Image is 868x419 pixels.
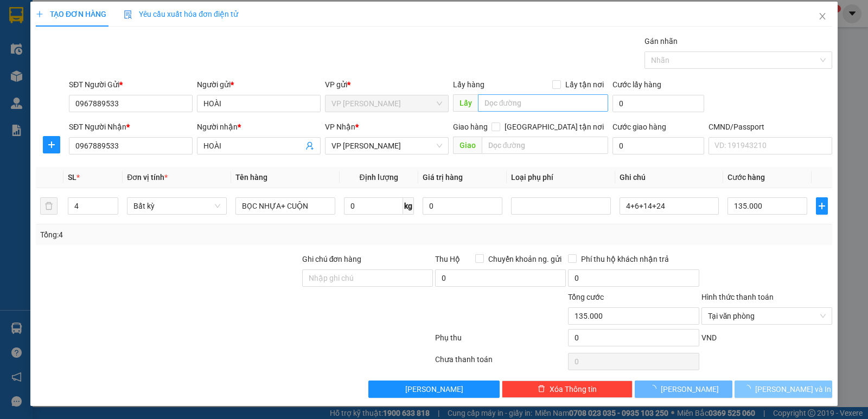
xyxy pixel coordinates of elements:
div: SĐT Người Gửi [69,79,193,91]
th: Ghi chú [615,167,724,188]
th: Loại phụ phí [507,167,615,188]
span: [PERSON_NAME] [405,383,463,395]
span: Đơn vị tính [127,173,168,182]
span: Cước hàng [727,173,765,182]
span: Thu Hộ [435,255,460,263]
span: Xóa Thông tin [550,383,597,395]
span: user-add [305,141,314,150]
span: Giá trị hàng [423,173,463,182]
button: delete [40,197,58,215]
input: VD: Bàn, Ghế [235,197,335,215]
div: Người gửi [197,79,321,91]
span: Lấy hàng [453,80,484,89]
span: VP Hoàng Văn Thụ [331,138,442,154]
input: Cước lấy hàng [612,95,704,112]
label: Cước lấy hàng [612,80,661,89]
span: Tên hàng [235,173,267,182]
span: [GEOGRAPHIC_DATA] tận nơi [500,121,608,133]
input: Dọc đường [478,94,609,112]
div: VP gửi [325,79,449,91]
span: plus [43,140,60,149]
span: Chuyển khoản ng. gửi [484,253,566,265]
input: 0 [423,197,502,215]
span: Giao hàng [453,123,488,131]
span: VP Nhận [325,123,355,131]
label: Hình thức thanh toán [701,293,774,301]
div: CMND/Passport [709,121,832,133]
span: Bất kỳ [133,198,220,214]
span: loading [743,385,755,392]
span: delete [538,385,545,394]
span: Phí thu hộ khách nhận trả [577,253,673,265]
button: [PERSON_NAME] [368,381,499,398]
label: Ghi chú đơn hàng [302,255,362,263]
button: plus [816,197,828,215]
span: Tại văn phòng [708,308,826,324]
input: Ghi chú đơn hàng [302,269,433,287]
span: Lấy tận nơi [561,79,608,91]
input: Cước giao hàng [612,137,704,154]
span: [PERSON_NAME] và In [755,383,831,395]
span: Lấy [453,94,478,112]
button: [PERSON_NAME] [635,381,732,398]
img: icon [124,10,132,19]
span: Tổng cước [568,293,604,301]
div: Phụ thu [434,332,567,351]
span: plus [36,10,43,18]
span: TẠO ĐƠN HÀNG [36,10,106,18]
span: Yêu cầu xuất hóa đơn điện tử [124,10,238,18]
span: loading [649,385,661,392]
div: Chưa thanh toán [434,353,567,372]
span: [PERSON_NAME] [661,383,719,395]
button: [PERSON_NAME] và In [735,381,832,398]
span: Giao [453,137,482,154]
span: SL [68,173,76,182]
label: Gán nhãn [644,37,678,46]
label: Cước giao hàng [612,123,666,131]
span: VND [701,333,717,342]
div: Tổng: 4 [40,229,336,241]
span: VP Nguyễn Văn Cừ [331,95,442,112]
button: Close [807,2,838,32]
span: plus [816,202,827,210]
span: Định lượng [360,173,398,182]
input: Dọc đường [482,137,609,154]
span: close [818,12,827,21]
span: kg [403,197,414,215]
button: deleteXóa Thông tin [502,381,633,398]
div: Người nhận [197,121,321,133]
input: Ghi Chú [620,197,719,215]
div: SĐT Người Nhận [69,121,193,133]
button: plus [43,136,60,153]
